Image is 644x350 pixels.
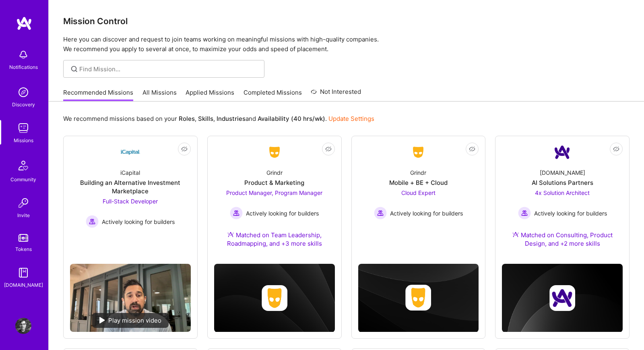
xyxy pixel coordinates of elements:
[70,64,79,74] i: icon SearchGrey
[15,47,31,63] img: bell
[16,16,32,31] img: logo
[63,88,133,101] a: Recommended Missions
[549,285,575,311] img: Company logo
[265,145,284,159] img: Company Logo
[92,313,169,328] div: Play mission video
[15,195,31,211] img: Invite
[214,143,335,257] a: Company LogoGrindrProduct & MarketingProduct Manager, Program Manager Actively looking for builde...
[70,143,191,257] a: Company LogoiCapitalBuilding an Alternative Investment MarketplaceFull-Stack Developer Actively l...
[311,87,361,101] a: Not Interested
[17,211,30,220] div: Invite
[102,217,175,226] span: Actively looking for builders
[79,65,258,73] input: Find Mission...
[15,120,31,136] img: teamwork
[120,168,140,177] div: iCapital
[262,285,287,311] img: Company logo
[405,285,431,311] img: Company logo
[4,281,43,289] div: [DOMAIN_NAME]
[214,231,335,248] div: Matched on Team Leadership, Roadmapping, and +3 more skills
[502,231,623,248] div: Matched on Consulting, Product Design, and +2 more skills
[14,136,33,145] div: Missions
[358,264,479,332] img: cover
[230,207,243,220] img: Actively looking for builders
[409,145,428,159] img: Company Logo
[244,88,302,101] a: Completed Missions
[518,207,531,220] img: Actively looking for builders
[63,114,374,123] p: We recommend missions based on your , , and .
[535,189,590,196] span: 4x Solution Architect
[214,264,335,332] img: cover
[63,16,630,26] h3: Mission Control
[227,231,234,238] img: Ateam Purple Icon
[19,234,28,242] img: tokens
[63,35,630,54] p: Here you can discover and request to join teams working on meaningful missions with high-quality ...
[179,115,195,122] b: Roles
[401,189,436,196] span: Cloud Expert
[512,231,519,238] img: Ateam Purple Icon
[121,143,140,162] img: Company Logo
[258,115,325,122] b: Availability (40 hrs/wk)
[14,156,33,175] img: Community
[532,178,593,187] div: AI Solutions Partners
[15,245,32,253] div: Tokens
[553,143,572,162] img: Company Logo
[103,198,158,205] span: Full-Stack Developer
[9,63,38,71] div: Notifications
[534,209,607,217] span: Actively looking for builders
[10,175,36,184] div: Community
[246,209,319,217] span: Actively looking for builders
[13,318,33,334] a: User Avatar
[186,88,234,101] a: Applied Missions
[15,318,31,334] img: User Avatar
[328,115,374,122] a: Update Settings
[70,264,191,332] img: No Mission
[12,100,35,109] div: Discovery
[410,168,426,177] div: Grindr
[469,146,475,152] i: icon EyeClosed
[502,264,623,332] img: cover
[217,115,246,122] b: Industries
[374,207,387,220] img: Actively looking for builders
[70,178,191,195] div: Building an Alternative Investment Marketplace
[358,143,479,234] a: Company LogoGrindrMobile + BE + CloudCloud Expert Actively looking for buildersActively looking f...
[244,178,304,187] div: Product & Marketing
[142,88,177,101] a: All Missions
[181,146,188,152] i: icon EyeClosed
[540,168,585,177] div: [DOMAIN_NAME]
[325,146,332,152] i: icon EyeClosed
[198,115,213,122] b: Skills
[390,209,463,217] span: Actively looking for builders
[226,189,322,196] span: Product Manager, Program Manager
[15,84,31,100] img: discovery
[15,265,31,281] img: guide book
[389,178,448,187] div: Mobile + BE + Cloud
[99,317,105,323] img: play
[502,143,623,257] a: Company Logo[DOMAIN_NAME]AI Solutions Partners4x Solution Architect Actively looking for builders...
[86,215,99,228] img: Actively looking for builders
[266,168,283,177] div: Grindr
[613,146,619,152] i: icon EyeClosed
